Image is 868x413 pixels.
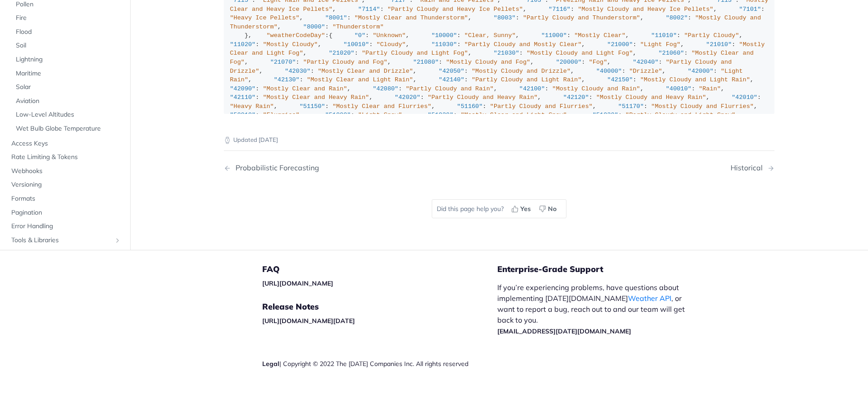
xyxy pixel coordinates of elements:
span: "42040" [633,59,659,66]
a: [EMAIL_ADDRESS][DATE][DOMAIN_NAME] [497,327,631,335]
span: "42100" [519,85,545,92]
span: Yes [520,204,531,214]
button: No [536,202,561,216]
span: "21030" [494,50,519,56]
span: "51030" [593,112,618,118]
span: Fire [16,14,121,23]
a: Weather API [628,294,671,303]
span: "7101" [739,6,761,13]
span: "Mostly Cloudy and Light Fog" [527,50,633,56]
span: "21000" [607,41,633,48]
span: "7114" [358,6,380,13]
a: Access Keys [7,137,123,150]
span: "51020" [428,112,453,118]
span: "42090" [230,85,256,92]
span: "Partly Cloudy and Mostly Clear" [464,41,581,48]
span: "Mostly Cloudy and Fog" [446,59,530,66]
span: "Fog" [589,59,608,66]
a: Rate Limiting & Tokens [7,150,123,164]
span: Solar [16,83,121,92]
button: Show subpages for Tools & Libraries [114,237,121,244]
a: [URL][DOMAIN_NAME][DATE] [262,317,355,325]
span: "51160" [457,103,483,110]
div: | Copyright © 2022 The [DATE] Companies Inc. All rights reserved [262,359,497,368]
a: Low-Level Altitudes [11,108,123,122]
span: "42030" [285,68,311,75]
span: "42120" [563,94,589,101]
span: "0" [354,32,365,39]
span: "Mostly Cloudy and Rain" [552,85,640,92]
span: "Partly Cloudy and Drizzle" [230,59,736,75]
div: Did this page help you? [432,199,566,218]
span: "21070" [270,59,296,66]
span: Soil [16,42,121,51]
span: "Heavy Ice Pellets" [230,14,300,21]
span: "11010" [651,32,677,39]
span: "Drizzle" [629,68,662,75]
span: "Cloudy" [377,41,406,48]
a: Flood [11,25,123,39]
p: Updated [DATE] [224,136,774,145]
span: "11030" [431,41,457,48]
span: "Unknown" [373,32,406,39]
span: "Mostly Cloudy" [263,41,318,48]
span: Lightning [16,55,121,64]
span: "Light Snow" [358,112,402,118]
span: "21060" [658,50,684,56]
span: "Flurries" [263,112,299,118]
span: "42010" [732,94,758,101]
span: "11020" [230,41,256,48]
span: Access Keys [11,139,121,148]
span: Webhooks [11,167,121,176]
span: "Mostly Clear and Drizzle" [318,68,413,75]
span: "21080" [413,59,439,66]
span: "42130" [274,76,300,83]
span: "51150" [299,103,325,110]
span: "Partly Cloudy and Heavy Rain" [428,94,538,101]
span: "Mostly Cloudy and Drizzle" [472,68,571,75]
span: "Partly Cloudy and Fog" [303,59,387,66]
h5: Release Notes [262,301,497,312]
span: "Thunderstorm" [332,23,383,30]
span: "Mostly Cloudy and Thunderstorm" [230,14,765,30]
span: "40000" [596,68,622,75]
a: Maritime [11,67,123,80]
span: "Mostly Clear and Light Snow" [461,112,567,118]
nav: Pagination Controls [224,155,774,181]
span: "Mostly Clear and Rain" [263,85,347,92]
a: Solar [11,80,123,94]
a: [URL][DOMAIN_NAME] [262,279,333,287]
span: "Clear, Sunny" [464,32,515,39]
a: Pagination [7,206,123,220]
span: Pagination [11,208,121,217]
span: Aviation [16,97,121,106]
h5: Enterprise-Grade Support [497,264,709,275]
span: "8000" [303,23,325,30]
a: Fire [11,11,123,25]
span: "21020" [329,50,354,56]
span: "Partly Cloudy and Light Fog" [362,50,468,56]
span: "Partly Cloudy and Light Rain" [472,76,581,83]
span: "Partly Cloudy and Light Snow" [626,112,736,118]
span: Versioning [11,181,121,190]
span: "Heavy Rain" [230,103,274,110]
span: "8003" [494,14,516,21]
span: "50010" [230,112,256,118]
span: "Mostly Cloudy and Heavy Ice Pellets" [578,6,713,13]
span: "51170" [618,103,644,110]
span: "Partly Cloudy" [684,32,739,39]
span: Flood [16,28,121,37]
span: "21010" [706,41,732,48]
span: "10010" [344,41,369,48]
a: Formats [7,192,123,206]
span: "51000" [325,112,351,118]
span: Wet Bulb Globe Temperature [16,124,121,133]
span: No [548,204,557,214]
span: "Partly Cloudy and Rain" [406,85,493,92]
a: Webhooks [7,164,123,178]
span: "11000" [541,32,567,39]
span: "42000" [688,68,713,75]
a: Error Handling [7,220,123,233]
span: "Mostly Clear and Thunderstorm" [354,14,468,21]
span: Low-Level Altitudes [16,111,121,120]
